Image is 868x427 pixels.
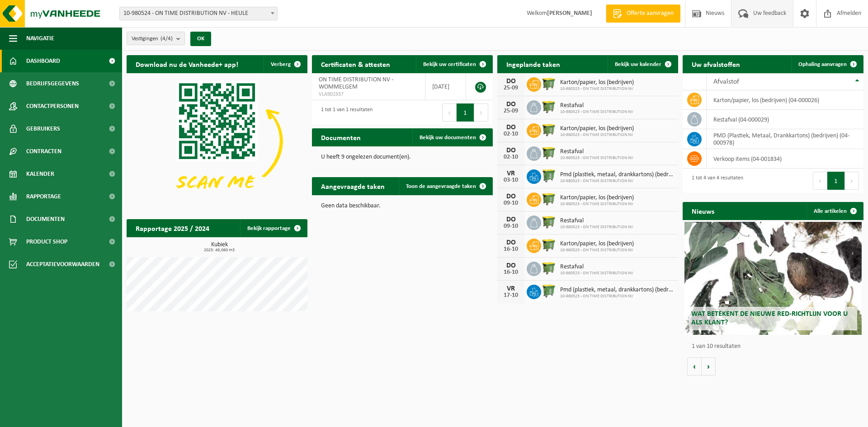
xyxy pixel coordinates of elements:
span: 10-980523 - ON TIME DISTRIBUTION NV [560,132,634,138]
button: Vorige [687,357,702,375]
span: 10-980523 - ON TIME DISTRIBUTION NV [560,178,674,184]
span: Bekijk uw kalender [615,61,661,67]
a: Bekijk uw kalender [608,55,677,73]
h2: Nieuws [683,202,723,220]
span: Karton/papier, los (bedrijven) [560,240,634,248]
div: 03-10 [502,177,520,183]
div: DO [502,124,520,131]
span: Dashboard [26,50,60,72]
img: WB-1100-HPE-GN-50 [541,191,557,206]
img: WB-1100-HPE-GN-50 [541,76,557,91]
div: 25-09 [502,85,520,91]
button: 1 [457,103,474,122]
div: 16-10 [502,246,520,253]
span: Pmd (plastiek, metaal, drankkartons) (bedrijven) [560,171,674,178]
h2: Aangevraagde taken [312,177,394,195]
div: 1 tot 4 van 4 resultaten [687,171,743,191]
span: 2025: 49,060 m3 [131,248,307,253]
span: 10-980523 - ON TIME DISTRIBUTION NV [560,202,634,207]
span: Restafval [560,148,633,155]
h2: Rapportage 2025 / 2024 [127,219,218,237]
span: Toon de aangevraagde taken [406,183,476,189]
button: OK [190,32,211,46]
td: verkoop items (04-001834) [707,149,863,169]
span: Ophaling aanvragen [798,61,847,67]
button: Volgende [702,357,716,375]
a: Alle artikelen [807,202,863,220]
span: Product Shop [26,230,67,253]
button: 1 [827,172,845,190]
img: Download de VHEPlus App [127,73,307,209]
span: 10-980523 - ON TIME DISTRIBUTION NV [560,294,674,299]
h2: Uw afvalstoffen [683,55,749,73]
a: Bekijk uw documenten [412,128,492,146]
td: karton/papier, los (bedrijven) (04-000026) [707,90,863,110]
span: Bedrijfsgegevens [26,72,79,95]
span: VLA901937 [319,91,418,98]
a: Bekijk rapportage [240,219,307,237]
div: DO [502,78,520,85]
button: Previous [813,172,827,190]
a: Bekijk uw certificaten [416,55,492,73]
img: WB-1100-HPE-GN-50 [541,99,557,114]
span: Restafval [560,102,633,109]
img: WB-0770-HPE-GN-50 [541,168,557,183]
td: restafval (04-000029) [707,110,863,129]
span: Acceptatievoorwaarden [26,253,99,276]
span: Documenten [26,208,65,230]
div: DO [502,147,520,154]
p: U heeft 9 ongelezen document(en). [321,154,484,160]
div: 09-10 [502,223,520,230]
span: Karton/papier, los (bedrijven) [560,194,634,202]
span: 10-980524 - ON TIME DISTRIBUTION NV - HEULE [120,7,277,20]
button: Next [845,172,859,190]
img: WB-1100-HPE-GN-50 [541,214,557,230]
td: PMD (Plastiek, Metaal, Drankkartons) (bedrijven) (04-000978) [707,129,863,149]
span: Kalender [26,163,54,185]
span: 10-980523 - ON TIME DISTRIBUTION NV [560,155,633,161]
div: DO [502,216,520,223]
h2: Ingeplande taken [497,55,569,73]
span: 10-980523 - ON TIME DISTRIBUTION NV [560,225,633,230]
img: WB-1100-HPE-GN-50 [541,122,557,137]
count: (4/4) [160,36,173,42]
span: Pmd (plastiek, metaal, drankkartons) (bedrijven) [560,286,674,294]
h2: Documenten [312,128,370,146]
img: WB-0770-HPE-GN-50 [541,283,557,299]
td: [DATE] [425,73,466,100]
span: 10-980523 - ON TIME DISTRIBUTION NV [560,109,633,115]
span: Contracten [26,140,61,163]
span: ON TIME DISTRIBUTION NV - WOMMELGEM [319,76,393,90]
div: 02-10 [502,154,520,160]
span: Bekijk uw certificaten [423,61,476,67]
a: Wat betekent de nieuwe RED-richtlijn voor u als klant? [684,222,862,335]
h3: Kubiek [131,242,307,253]
span: 10-980523 - ON TIME DISTRIBUTION NV [560,86,634,92]
span: Restafval [560,263,633,271]
p: 1 van 10 resultaten [692,343,859,350]
span: Afvalstof [713,78,739,85]
div: 17-10 [502,292,520,299]
div: 09-10 [502,200,520,206]
button: Previous [442,103,457,122]
div: VR [502,285,520,292]
div: DO [502,239,520,246]
div: DO [502,101,520,108]
div: 25-09 [502,108,520,114]
span: Bekijk uw documenten [420,135,476,141]
img: WB-1100-HPE-GN-50 [541,260,557,276]
span: Wat betekent de nieuwe RED-richtlijn voor u als klant? [691,310,848,326]
strong: [PERSON_NAME] [547,10,592,17]
span: Contactpersonen [26,95,79,117]
div: VR [502,170,520,177]
div: DO [502,193,520,200]
span: Navigatie [26,27,54,50]
a: Offerte aanvragen [606,5,680,23]
span: 10-980523 - ON TIME DISTRIBUTION NV [560,271,633,276]
span: Vestigingen [132,32,173,46]
p: Geen data beschikbaar. [321,203,484,209]
img: WB-1100-HPE-GN-50 [541,145,557,160]
img: WB-1100-HPE-GN-50 [541,237,557,253]
span: Restafval [560,217,633,225]
div: 02-10 [502,131,520,137]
